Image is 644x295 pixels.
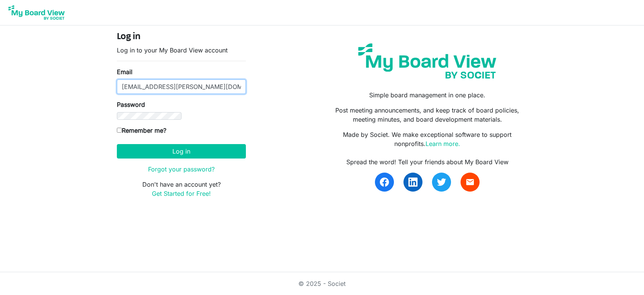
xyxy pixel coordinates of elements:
img: My Board View Logo [6,3,67,22]
a: Get Started for Free! [152,190,211,197]
img: npw-badge-icon-locked.svg [202,107,208,113]
p: Post meeting announcements, and keep track of board policies, meeting minutes, and board developm... [328,106,527,124]
button: Log in [117,144,246,159]
img: my-board-view-societ.svg [352,38,502,84]
a: Forgot your password? [148,165,215,173]
label: Password [117,100,145,109]
p: Don't have an account yet? [117,180,246,198]
span: email [465,178,475,187]
p: Log in to your My Board View account [117,46,246,55]
a: email [461,173,480,192]
input: Remember me? [117,128,122,133]
img: twitter.svg [437,178,446,187]
img: npw-badge-icon-locked.svg [188,99,194,105]
label: Email [117,67,132,76]
label: Remember me? [117,126,166,135]
img: linkedin.svg [408,178,418,187]
div: Spread the word! Tell your friends about My Board View [328,157,527,167]
a: © 2025 - Societ [298,280,346,287]
p: Simple board management in one place. [328,90,527,100]
p: Made by Societ. We make exceptional software to support nonprofits. [328,130,527,148]
h4: Log in [117,32,246,43]
a: Learn more. [426,140,460,147]
img: facebook.svg [380,178,389,187]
